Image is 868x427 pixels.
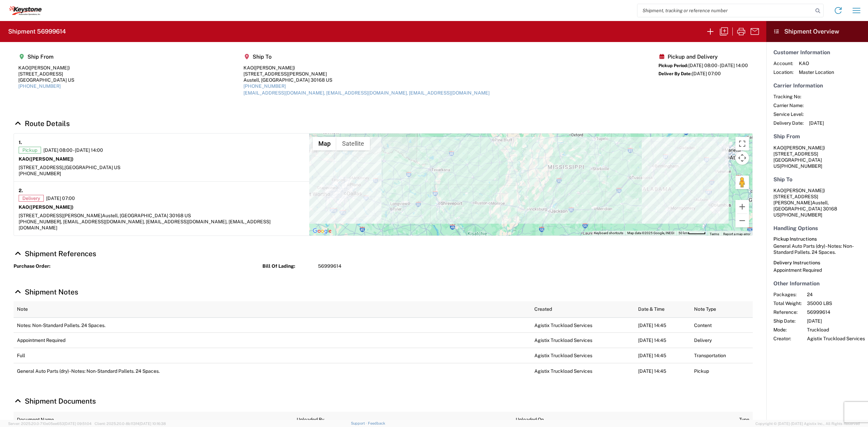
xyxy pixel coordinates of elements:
h5: Other Information [773,280,861,287]
span: [STREET_ADDRESS][PERSON_NAME] [19,213,102,218]
a: Hide Details [14,397,96,405]
a: Open this area in Google Maps (opens a new window) [311,227,333,236]
div: Austell, [GEOGRAPHIC_DATA] 30168 US [243,77,490,83]
strong: Purchase Order: [14,263,64,269]
span: Account: [773,60,793,66]
h5: Customer Information [773,49,861,56]
span: Packages: [773,291,802,298]
span: [STREET_ADDRESS] [773,151,818,157]
h5: Handling Options [773,225,861,231]
a: [EMAIL_ADDRESS][DOMAIN_NAME], [EMAIL_ADDRESS][DOMAIN_NAME], [EMAIL_ADDRESS][DOMAIN_NAME] [243,90,490,96]
a: Feedback [368,421,385,425]
span: Carrier Name: [773,102,804,108]
td: Full [14,348,531,363]
span: Creator: [773,335,802,342]
td: Agistix Truckload Services [531,333,635,348]
td: [DATE] 14:45 [635,348,691,363]
button: Map Scale: 50 km per 48 pixels [676,231,708,236]
span: [DATE] 08:00 - [DATE] 14:00 [43,147,103,153]
td: [DATE] 14:45 [635,363,691,379]
a: Hide Details [14,288,78,296]
th: Note Type [691,301,753,318]
a: Report a map error [723,232,750,236]
span: Mode: [773,327,802,333]
a: Hide Details [14,119,70,128]
strong: 1. [19,138,22,147]
button: Drag Pegman onto the map to open Street View [735,176,749,189]
button: Keyboard shortcuts [594,231,623,236]
div: [GEOGRAPHIC_DATA] US [18,77,74,83]
header: Shipment Overview [766,21,868,42]
span: Pickup Period: [658,63,688,68]
h5: Carrier Information [773,82,861,89]
span: Map data ©2025 Google, INEGI [627,231,674,235]
th: Created [531,301,635,318]
img: Google [311,227,333,236]
a: Support [351,421,368,425]
span: Location: [773,69,793,75]
strong: KAO [19,204,74,210]
td: General Auto Parts (dry) - Notes: Non-Standard Pallets. 24 Spaces. [14,363,531,379]
button: Zoom out [735,214,749,227]
div: [STREET_ADDRESS] [18,71,74,77]
span: Master Location [799,69,834,75]
span: Total Weight: [773,300,802,306]
a: [PHONE_NUMBER] [243,83,286,89]
span: 50 km [678,231,688,235]
a: Hide Details [14,249,96,258]
h6: Delivery Instructions [773,260,861,266]
span: [PHONE_NUMBER] [780,212,822,218]
div: [STREET_ADDRESS][PERSON_NAME] [243,71,490,77]
span: Delivery [19,195,44,202]
span: Agistix Truckload Services [807,335,865,342]
div: KAO [243,65,490,71]
th: Date & Time [635,301,691,318]
th: Note [14,301,531,318]
td: Delivery [691,333,753,348]
span: ([PERSON_NAME]) [28,65,70,70]
span: Service Level: [773,111,804,117]
span: Truckload [807,327,865,333]
span: Delivery Date: [773,120,804,126]
span: [DATE] 08:00 - [DATE] 14:00 [688,63,748,68]
span: Reference: [773,309,802,315]
span: [DATE] 09:51:04 [64,422,92,426]
span: [GEOGRAPHIC_DATA] US [64,165,120,170]
strong: Bill Of Lading: [262,263,313,269]
td: Appointment Required [14,333,531,348]
button: Show satellite imagery [336,137,370,150]
h5: Ship To [773,176,861,183]
h2: Shipment 56999614 [8,27,66,36]
div: KAO [18,65,74,71]
button: Show street map [313,137,336,150]
span: [DATE] [809,120,824,126]
h5: Ship From [773,133,861,140]
div: Appointment Required [773,267,861,273]
address: Austell, [GEOGRAPHIC_DATA] 30168 US [773,187,861,218]
h5: Pickup and Delivery [658,54,748,60]
table: Shipment Notes [14,301,753,379]
a: Terms [710,232,719,236]
td: Agistix Truckload Services [531,318,635,333]
td: Agistix Truckload Services [531,348,635,363]
td: Transportation [691,348,753,363]
a: [PHONE_NUMBER] [18,83,61,89]
td: Agistix Truckload Services [531,363,635,379]
span: [STREET_ADDRESS], [19,165,64,170]
span: Ship Date: [773,318,802,324]
span: 56999614 [807,309,865,315]
span: Tracking No: [773,94,804,100]
td: [DATE] 14:45 [635,333,691,348]
span: Copyright © [DATE]-[DATE] Agistix Inc., All Rights Reserved [755,421,860,427]
span: Deliver By Date: [658,71,692,76]
span: [DATE] 10:16:38 [139,422,166,426]
span: KAO [STREET_ADDRESS][PERSON_NAME] [773,188,825,205]
strong: 2. [19,186,23,195]
span: [DATE] [807,318,865,324]
span: ([PERSON_NAME]) [784,188,825,193]
span: [DATE] 07:00 [692,71,721,76]
td: Pickup [691,363,753,379]
div: General Auto Parts (dry) - Notes: Non-Standard Pallets. 24 Spaces. [773,243,861,255]
strong: KAO [19,156,74,162]
td: [DATE] 14:45 [635,318,691,333]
